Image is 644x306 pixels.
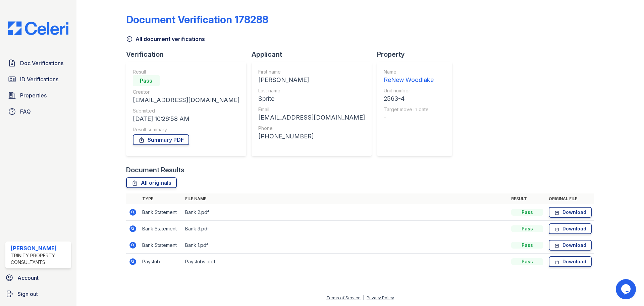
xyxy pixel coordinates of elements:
[133,126,239,133] div: Result summary
[20,107,31,116] span: FAQ
[258,94,365,103] div: Sprite
[3,287,74,301] a: Sign out
[3,271,74,285] a: Account
[549,207,592,218] a: Download
[384,69,434,75] div: Name
[616,279,637,299] iframe: chat widget
[377,50,458,59] div: Property
[133,95,239,105] div: [EMAIL_ADDRESS][DOMAIN_NAME]
[17,290,38,298] span: Sign out
[133,107,239,114] div: Submitted
[549,240,592,251] a: Download
[384,75,434,85] div: ReNew Woodlake
[126,13,268,26] div: Document Verification 178288
[11,252,68,266] div: Trinity Property Consultants
[384,113,434,122] div: -
[363,295,364,300] div: |
[511,225,543,232] div: Pass
[182,254,508,270] td: Paystubs .pdf
[140,221,182,237] td: Bank Statement
[20,59,63,67] span: Doc Verifications
[5,89,71,102] a: Properties
[140,193,182,204] th: Type
[182,204,508,221] td: Bank 2.pdf
[367,295,394,300] a: Privacy Policy
[20,91,47,99] span: Properties
[258,75,365,85] div: [PERSON_NAME]
[17,274,39,282] span: Account
[546,193,594,204] th: Original file
[549,223,592,234] a: Download
[5,105,71,118] a: FAQ
[140,254,182,270] td: Paystub
[384,94,434,103] div: 2563-4
[140,204,182,221] td: Bank Statement
[5,56,71,70] a: Doc Verifications
[511,242,543,249] div: Pass
[182,237,508,254] td: Bank 1.pdf
[258,113,365,122] div: [EMAIL_ADDRESS][DOMAIN_NAME]
[133,69,239,75] div: Result
[133,75,160,86] div: Pass
[384,69,434,85] a: Name ReNew Woodlake
[252,50,377,59] div: Applicant
[133,134,189,145] a: Summary PDF
[126,35,205,43] a: All document verifications
[20,75,58,83] span: ID Verifications
[5,73,71,86] a: ID Verifications
[3,21,74,35] img: CE_Logo_Blue-a8612792a0a2168367f1c8372b55b34899dd931a85d93a1a3d3e32e68fde9ad4.png
[182,193,508,204] th: File name
[258,87,365,94] div: Last name
[384,87,434,94] div: Unit number
[508,193,546,204] th: Result
[182,221,508,237] td: Bank 3.pdf
[258,69,365,75] div: First name
[511,209,543,216] div: Pass
[384,106,434,113] div: Target move in date
[140,237,182,254] td: Bank Statement
[11,244,68,252] div: [PERSON_NAME]
[133,89,239,95] div: Creator
[511,258,543,265] div: Pass
[258,132,365,141] div: [PHONE_NUMBER]
[126,165,184,175] div: Document Results
[549,256,592,267] a: Download
[258,125,365,132] div: Phone
[126,177,177,188] a: All originals
[126,50,252,59] div: Verification
[133,114,239,124] div: [DATE] 10:26:58 AM
[258,106,365,113] div: Email
[326,295,361,300] a: Terms of Service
